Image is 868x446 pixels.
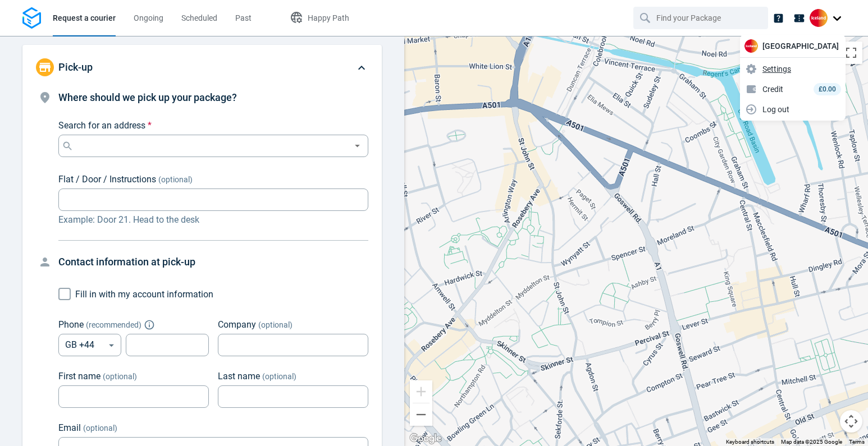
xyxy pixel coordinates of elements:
[58,61,93,73] span: Pick-up
[58,174,156,185] span: Flat / Door / Instructions
[22,45,382,90] div: Pick-up
[762,84,783,95] span: Credit
[762,104,789,116] span: Log out
[740,37,846,58] div: [GEOGRAPHIC_DATA]
[656,7,747,29] input: Find your Package
[258,320,293,329] span: (optional)
[726,438,774,446] button: Keyboard shortcuts
[146,321,153,328] button: Explain "Recommended"
[407,431,444,446] a: Open this area in Google Maps (opens a new window)
[218,371,260,381] span: Last name
[58,120,145,131] span: Search for an address
[53,13,116,22] span: Request a courier
[181,13,217,22] span: Scheduled
[308,13,349,22] span: Happy Path
[58,371,100,381] span: First name
[58,334,121,356] div: GB +44
[58,319,84,330] span: Phone
[744,103,758,116] img: Icon
[744,82,758,96] img: Icon
[134,13,163,22] span: Ongoing
[103,372,137,381] span: (optional)
[781,439,842,445] span: Map data ©2025 Google
[762,63,791,75] span: Settings
[86,320,141,329] span: ( recommended )
[75,289,213,300] span: Fill in with my account information
[58,91,237,103] span: Where should we pick up your package?
[58,213,368,227] p: Example: Door 21. Head to the desk
[744,39,758,53] img: Icon
[22,7,41,29] img: Logo
[849,439,865,445] a: Terms
[840,42,862,64] button: Toggle fullscreen view
[744,62,758,76] img: Icon
[410,403,432,426] button: Zoom out
[58,254,368,270] h4: Contact information at pick-up
[262,372,296,381] span: (optional)
[235,13,252,22] span: Past
[410,380,432,403] button: Zoom in
[840,410,862,433] button: Map camera controls
[218,319,256,330] span: Company
[407,431,444,446] img: Google
[819,85,836,93] span: £0.00
[350,139,364,153] button: Open
[83,424,117,433] span: (optional)
[742,100,843,118] button: Log out
[158,175,193,184] span: (optional)
[810,9,828,27] img: Client
[58,422,81,433] span: Email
